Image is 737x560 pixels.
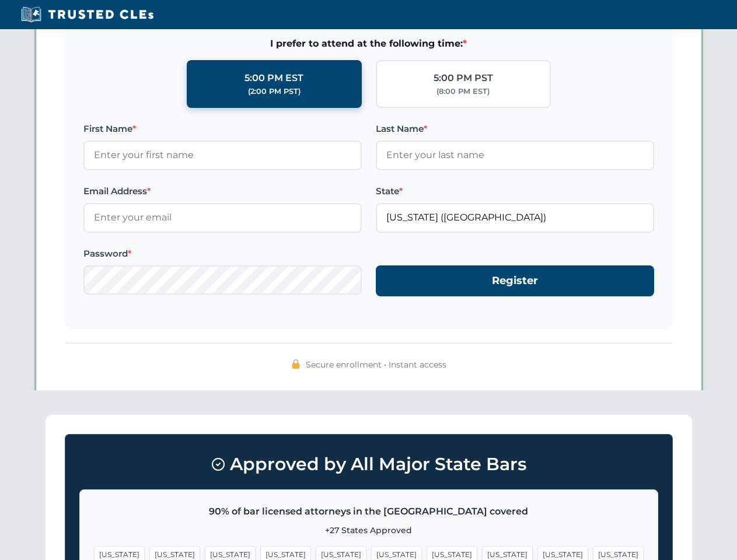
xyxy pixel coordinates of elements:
[306,358,446,371] span: Secure enrollment • Instant access
[376,203,654,232] input: Florida (FL)
[83,122,362,136] label: First Name
[79,449,658,480] h3: Approved by All Major State Bars
[18,6,157,23] img: Trusted CLEs
[376,141,654,170] input: Enter your last name
[376,265,654,296] button: Register
[83,203,362,232] input: Enter your email
[94,524,644,537] p: +27 States Approved
[83,184,362,198] label: Email Address
[436,86,490,97] div: (8:00 PM EST)
[83,36,654,51] span: I prefer to attend at the following time:
[291,359,301,369] img: 🔒
[248,86,301,97] div: (2:00 PM PST)
[376,184,654,198] label: State
[83,247,362,261] label: Password
[434,71,493,86] div: 5:00 PM PST
[376,122,654,136] label: Last Name
[94,504,644,519] p: 90% of bar licensed attorneys in the [GEOGRAPHIC_DATA] covered
[244,71,303,86] div: 5:00 PM EST
[83,141,362,170] input: Enter your first name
